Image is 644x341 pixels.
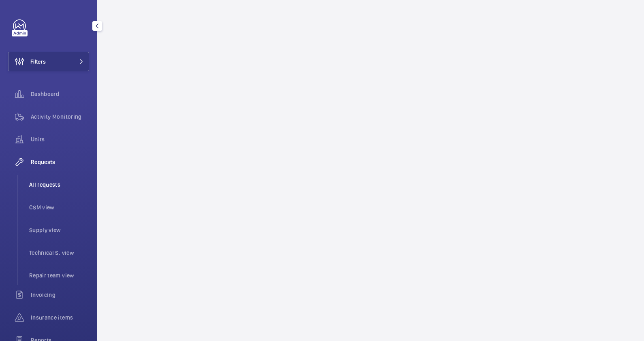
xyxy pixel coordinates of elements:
span: Activity Monitoring [31,113,89,121]
span: Technical S. view [29,249,89,257]
span: Insurance items [31,313,89,322]
span: Requests [31,158,89,166]
span: Invoicing [31,291,89,299]
span: CSM view [29,203,89,211]
span: Repair team view [29,271,89,279]
button: Filters [8,52,89,71]
span: Units [31,135,89,143]
span: Filters [30,58,46,66]
span: Dashboard [31,90,89,98]
span: All requests [29,181,89,189]
span: Supply view [29,226,89,234]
